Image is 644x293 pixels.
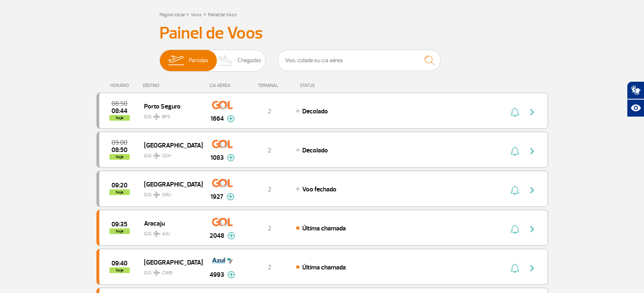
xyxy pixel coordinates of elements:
span: GIG [144,226,196,238]
span: Chegadas [238,50,261,71]
span: Aracaju [144,218,196,228]
span: 4993 [210,270,224,280]
span: GRU [162,191,171,199]
span: hoje [109,267,130,273]
div: Plugin de acessibilidade da Hand Talk. [627,81,644,117]
img: destiny_airplane.svg [153,269,160,276]
span: Decolado [302,107,328,115]
img: slider-embarque [163,50,189,71]
button: Abrir recursos assistivos. [627,99,644,117]
span: 2 [268,185,271,193]
img: sino-painel-voo.svg [511,146,519,156]
span: 1083 [210,153,224,163]
img: mais-info-painel-voo.svg [227,271,235,278]
img: sino-painel-voo.svg [511,263,519,273]
a: Painel de Voos [208,12,237,18]
span: 2048 [210,231,224,241]
span: 2025-08-25 09:35:00 [111,221,127,227]
span: 1664 [210,114,224,124]
span: Última chamada [302,224,346,232]
span: Decolado [302,146,328,154]
input: Voo, cidade ou cia aérea [278,50,441,71]
a: Página Inicial [159,12,185,18]
span: 2 [268,224,271,232]
img: destiny_airplane.svg [153,191,160,198]
span: 2025-08-25 08:44:00 [111,108,127,114]
span: [GEOGRAPHIC_DATA] [144,257,196,267]
img: slider-desembarque [214,50,238,71]
div: STATUS [296,83,362,88]
img: mais-info-painel-voo.svg [227,232,235,239]
h3: Painel de Voos [159,23,485,43]
img: destiny_airplane.svg [153,230,160,237]
span: GIG [144,187,196,199]
span: Partidas [189,50,208,71]
img: seta-direita-painel-voo.svg [527,146,537,156]
span: [GEOGRAPHIC_DATA] [144,140,196,150]
img: sino-painel-voo.svg [511,107,519,117]
span: 2025-08-25 08:50:00 [111,101,127,106]
img: seta-direita-painel-voo.svg [527,185,537,195]
img: destiny_airplane.svg [153,113,160,120]
span: 2025-08-25 08:50:00 [111,147,127,153]
span: Voo fechado [302,185,336,193]
span: hoje [109,189,130,195]
span: 2025-08-25 09:40:00 [111,260,127,266]
a: Voos [191,12,202,18]
span: 2025-08-25 09:00:00 [111,140,127,145]
span: AJU [162,230,170,238]
img: seta-direita-painel-voo.svg [527,263,537,273]
div: HORÁRIO [99,83,143,88]
span: 2 [268,146,271,154]
img: mais-info-painel-voo.svg [227,115,235,122]
span: GIG [144,148,196,160]
span: hoje [109,228,130,234]
button: Abrir tradutor de língua de sinais. [627,81,644,99]
img: destiny_airplane.svg [153,152,160,159]
img: seta-direita-painel-voo.svg [527,224,537,234]
div: TERMINAL [243,83,296,88]
span: BPS [162,113,170,121]
span: Porto Seguro [144,101,196,111]
span: Última chamada [302,263,346,271]
span: 2 [268,263,271,271]
span: 2 [268,107,271,115]
img: mais-info-painel-voo.svg [227,193,234,200]
img: sino-painel-voo.svg [511,224,519,234]
span: hoje [109,115,130,121]
span: GIG [144,265,196,277]
span: 2025-08-25 09:20:00 [111,182,127,188]
img: seta-direita-painel-voo.svg [527,107,537,117]
img: mais-info-painel-voo.svg [227,154,235,161]
a: > [186,9,189,19]
span: hoje [109,154,130,160]
span: [GEOGRAPHIC_DATA] [144,179,196,189]
div: CIA AÉREA [202,83,243,88]
a: > [203,9,206,19]
div: DESTINO [143,83,202,88]
span: CGH [162,152,171,160]
span: 1927 [210,192,223,202]
span: CWB [162,269,172,277]
img: sino-painel-voo.svg [511,185,519,195]
span: GIG [144,109,196,121]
